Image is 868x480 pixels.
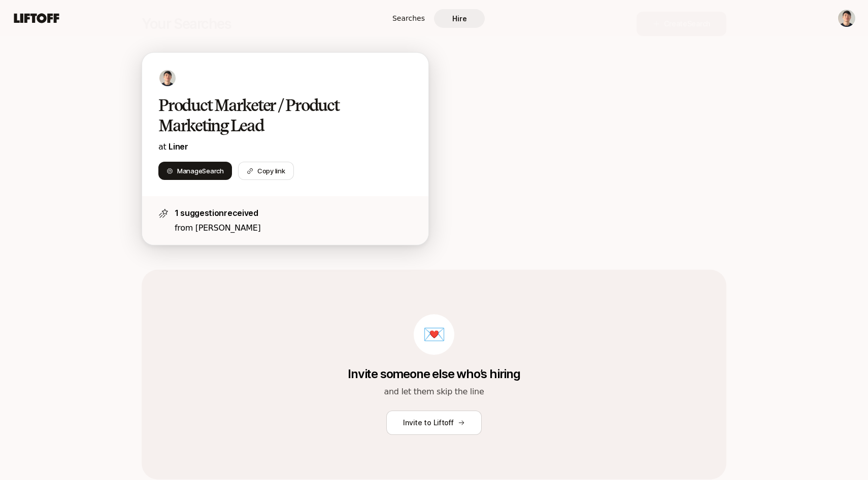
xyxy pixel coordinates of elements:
[384,385,484,398] p: and let them skip the line
[386,411,481,435] button: Invite to Liftoff
[158,140,412,154] p: at
[175,221,412,235] p: from
[392,13,425,24] span: Searches
[838,10,855,27] img: Kyum Kim
[158,95,391,136] h2: Product Marketer / Product Marketing Lead
[159,70,176,86] img: 47784c54_a4ff_477e_ab36_139cb03b2732.jpg
[348,367,520,381] p: Invite someone else who’s hiring
[452,13,467,24] span: Hire
[838,9,856,27] button: Kyum Kim
[158,162,232,180] button: ManageSearch
[238,162,294,180] button: Copy link
[177,166,224,176] span: Manage
[169,141,188,152] a: Liner
[158,208,169,218] img: star-icon
[202,167,223,175] span: Search
[434,9,485,28] a: Hire
[175,206,412,219] p: 1 suggestion received
[195,223,261,233] span: [PERSON_NAME]
[383,9,434,28] a: Searches
[414,314,454,355] div: 💌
